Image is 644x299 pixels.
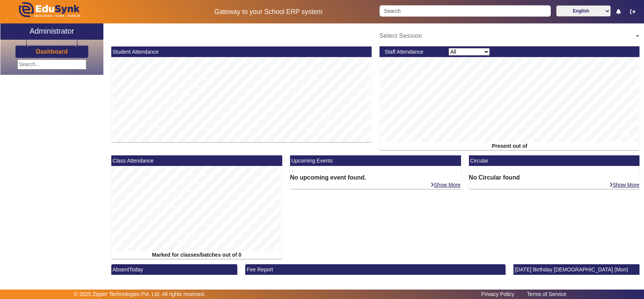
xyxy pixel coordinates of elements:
[290,174,461,181] h6: No upcoming event found.
[380,33,422,39] span: Select Session
[469,174,640,181] h6: No Circular found
[381,48,444,56] div: Staff Attendance
[478,289,518,299] a: Privacy Policy
[111,155,282,166] mat-card-header: Class Attendance
[17,59,86,70] input: Search...
[165,8,372,16] h5: Gateway to your School ERP system
[380,142,640,150] div: Present out of
[36,48,68,56] a: Dashboard
[111,46,372,57] mat-card-header: Student Attendance
[513,264,639,275] mat-card-header: [DATE] Birthday [DEMOGRAPHIC_DATA] (Mon)
[111,264,237,275] mat-card-header: AbsentToday
[74,290,206,298] p: © 2025 Zipper Technologies Pvt. Ltd. All rights reserved.
[517,277,539,283] span: Student
[245,264,506,275] mat-card-header: Fee Report
[290,155,461,166] mat-card-header: Upcoming Events
[36,48,68,55] h3: Dashboard
[29,26,74,36] h2: Administrator
[430,181,461,188] a: Show More
[546,277,587,283] span: Teacher / Staff
[380,5,550,17] input: Search
[469,155,640,166] mat-card-header: Circular
[523,289,570,299] a: Terms of Service
[111,251,282,259] div: Marked for classes/batches out of 0
[0,23,103,40] a: Administrator
[609,181,640,188] a: Show More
